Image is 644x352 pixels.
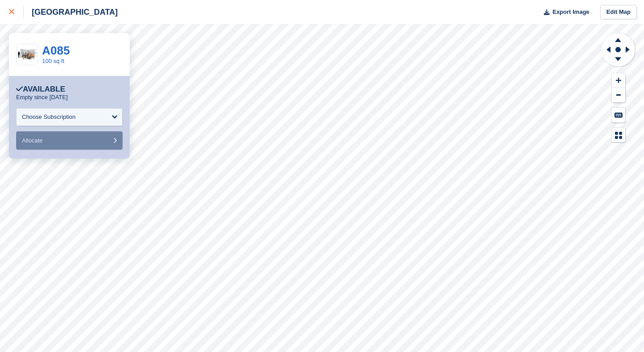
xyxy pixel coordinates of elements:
[22,137,42,144] span: Allocate
[612,128,625,142] button: Map Legend
[552,8,589,17] span: Export Image
[612,73,625,88] button: Zoom In
[17,47,37,63] img: 100.jpg
[612,108,625,122] button: Keyboard Shortcuts
[16,85,65,94] div: Available
[538,5,589,20] button: Export Image
[16,131,123,150] button: Allocate
[42,58,64,64] a: 100 sq ft
[612,88,625,103] button: Zoom Out
[16,94,68,101] p: Empty since [DATE]
[22,113,76,122] div: Choose Subscription
[24,7,118,17] div: [GEOGRAPHIC_DATA]
[42,44,70,57] a: A085
[600,5,637,20] a: Edit Map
